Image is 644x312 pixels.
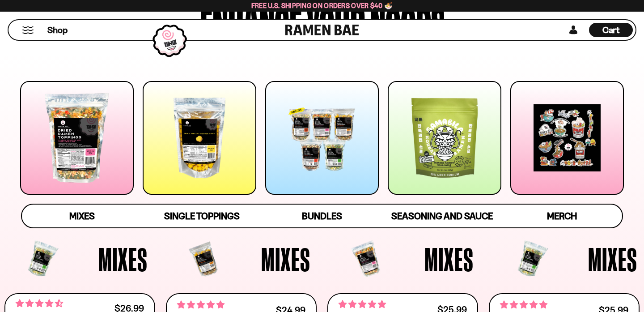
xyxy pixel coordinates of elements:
a: Single Toppings [142,205,262,227]
span: Seasoning and Sauce [391,210,493,222]
a: Bundles [262,205,382,227]
span: Cart [602,25,620,35]
span: Mixes [424,243,474,276]
span: Shop [47,24,68,36]
a: Merch [502,205,622,227]
span: 4.75 stars [339,299,386,310]
button: Mobile Menu Trigger [22,26,34,34]
a: Mixes [22,205,142,227]
span: Bundles [302,210,342,222]
span: 4.68 stars [16,298,63,309]
span: Mixes [588,243,637,276]
a: Seasoning and Sauce [382,205,502,227]
span: 4.76 stars [500,299,547,311]
span: Mixes [98,243,148,276]
span: Mixes [261,243,310,276]
a: Shop [47,23,68,37]
span: Mixes [69,210,95,222]
span: Merch [547,210,577,222]
span: Single Toppings [164,210,240,222]
div: Cart [589,20,633,40]
span: 4.76 stars [177,299,225,311]
span: Free U.S. Shipping on Orders over $40 🍜 [251,1,393,10]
